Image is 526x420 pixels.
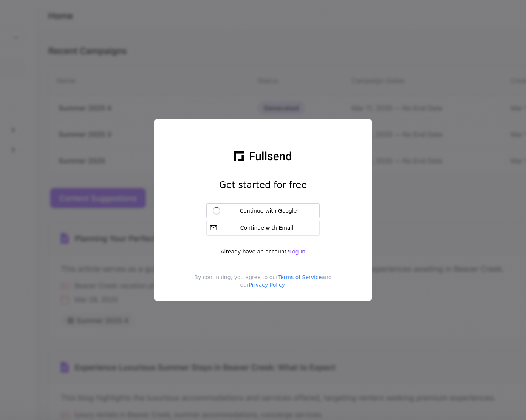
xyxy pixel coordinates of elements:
[160,273,366,295] div: By continuing, you agree to our and our .
[220,224,316,232] div: Continue with Email
[221,248,305,255] div: Already have an account?
[223,207,313,215] div: Continue with Google
[206,220,320,236] button: Continue with Email
[278,274,322,280] a: Terms of Service
[249,282,284,288] a: Privacy Policy
[219,179,307,191] h1: Get started for free
[289,249,305,255] span: Log In
[206,203,320,218] button: Continue with Google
